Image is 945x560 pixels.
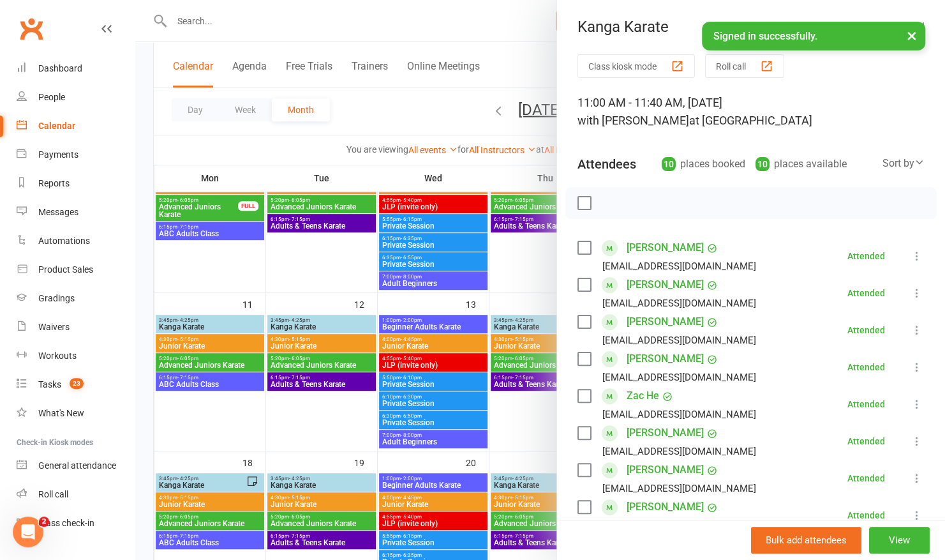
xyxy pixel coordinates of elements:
div: places available [755,155,847,173]
div: Waivers [38,322,70,332]
div: Messages [38,207,78,217]
button: × [900,22,923,49]
a: Dashboard [17,54,135,83]
div: [EMAIL_ADDRESS][DOMAIN_NAME] [602,369,756,386]
div: Attended [847,474,885,483]
a: People [17,83,135,112]
a: [PERSON_NAME] [627,460,704,480]
a: Payments [17,140,135,169]
div: Attended [847,252,885,261]
a: [PERSON_NAME] [627,312,704,332]
a: [PERSON_NAME] [627,275,704,295]
div: What's New [38,408,84,418]
div: Attended [847,511,885,520]
div: [EMAIL_ADDRESS][DOMAIN_NAME] [602,258,756,275]
div: Reports [38,178,70,188]
div: Attendees [577,155,636,173]
a: [PERSON_NAME] [627,497,704,517]
div: Automations [38,236,90,246]
div: 11:00 AM - 11:40 AM, [DATE] [577,94,925,130]
a: What's New [17,399,135,428]
div: Attended [847,400,885,409]
a: Gradings [17,284,135,313]
span: at [GEOGRAPHIC_DATA] [689,114,812,127]
a: Clubworx [15,13,47,45]
div: General attendance [38,460,116,471]
div: Class check-in [38,518,94,528]
button: Roll call [705,54,784,78]
div: [EMAIL_ADDRESS][DOMAIN_NAME] [602,332,756,349]
a: Class kiosk mode [17,509,135,538]
div: 10 [662,157,676,171]
button: View [869,527,930,554]
div: 10 [755,157,770,171]
a: Workouts [17,342,135,370]
a: [PERSON_NAME] [627,349,704,369]
a: General attendance kiosk mode [17,451,135,480]
a: Messages [17,198,135,227]
a: Automations [17,227,135,255]
div: Calendar [38,121,75,131]
a: Tasks 23 [17,370,135,399]
div: Roll call [38,489,68,499]
span: 23 [70,378,84,389]
span: 2 [39,517,49,527]
a: Product Sales [17,255,135,284]
div: Dashboard [38,63,82,73]
div: Kanga Karate [557,18,945,36]
iframe: Intercom live chat [13,517,43,547]
div: Sort by [882,155,925,172]
div: Payments [38,149,78,160]
div: places booked [662,155,745,173]
div: [EMAIL_ADDRESS][DOMAIN_NAME] [602,406,756,423]
div: Attended [847,289,885,298]
button: Bulk add attendees [751,527,861,554]
a: Zac He [627,386,659,406]
span: with [PERSON_NAME] [577,114,689,127]
div: Workouts [38,351,77,361]
a: [PERSON_NAME] [627,238,704,258]
a: Waivers [17,313,135,342]
span: Signed in successfully. [713,30,817,42]
div: Tasks [38,379,61,390]
a: [PERSON_NAME] [627,423,704,443]
a: Calendar [17,112,135,140]
div: Attended [847,326,885,335]
div: Product Sales [38,264,93,275]
a: Roll call [17,480,135,509]
div: People [38,92,65,102]
button: Class kiosk mode [577,54,695,78]
div: [EMAIL_ADDRESS][DOMAIN_NAME] [602,480,756,497]
div: [EMAIL_ADDRESS][DOMAIN_NAME] [602,443,756,460]
div: Gradings [38,293,75,303]
div: Attended [847,363,885,372]
div: Attended [847,437,885,446]
div: [EMAIL_ADDRESS][DOMAIN_NAME] [602,295,756,312]
div: [EMAIL_ADDRESS][DOMAIN_NAME] [602,517,756,534]
a: Reports [17,169,135,198]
